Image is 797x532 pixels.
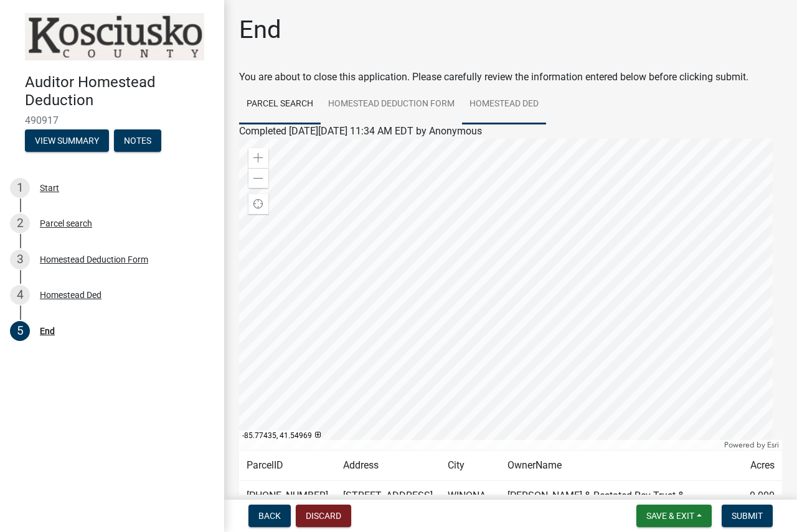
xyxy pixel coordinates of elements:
[25,114,199,126] span: 490917
[40,327,55,335] div: End
[40,184,59,192] div: Start
[248,194,268,214] div: Find my location
[25,136,109,146] wm-modal-confirm: Summary
[732,511,763,521] span: Submit
[248,505,291,527] button: Back
[40,291,101,299] div: Homestead Ded
[646,511,694,521] span: Save & Exit
[767,441,779,449] a: Esri
[636,505,712,527] button: Save & Exit
[10,178,30,198] div: 1
[239,85,321,124] a: Parcel search
[440,450,500,481] td: City
[10,285,30,305] div: 4
[10,250,30,269] div: 3
[239,450,336,481] td: ParcelID
[25,73,214,110] h4: Auditor Homestead Deduction
[742,450,782,481] td: Acres
[500,450,742,481] td: OwnerName
[248,168,268,188] div: Zoom out
[10,321,30,341] div: 5
[25,129,109,152] button: View Summary
[40,255,148,264] div: Homestead Deduction Form
[248,148,268,168] div: Zoom in
[296,505,351,527] button: Discard
[239,15,281,45] h1: End
[321,85,462,124] a: Homestead Deduction Form
[25,13,204,60] img: Kosciusko County, Indiana
[10,213,30,233] div: 2
[114,129,161,152] button: Notes
[722,505,773,527] button: Submit
[239,125,482,137] span: Completed [DATE][DATE] 11:34 AM EDT by Anonymous
[40,219,92,228] div: Parcel search
[258,511,281,521] span: Back
[336,450,440,481] td: Address
[721,440,782,450] div: Powered by
[462,85,546,124] a: Homestead Ded
[114,136,161,146] wm-modal-confirm: Notes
